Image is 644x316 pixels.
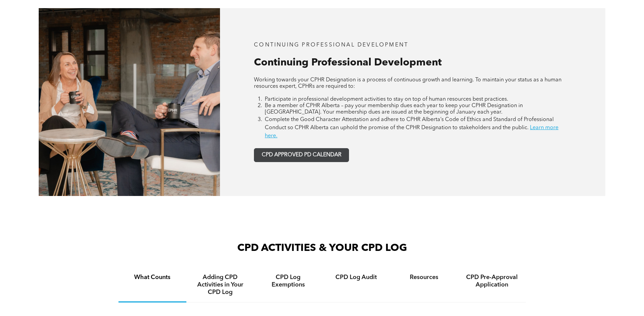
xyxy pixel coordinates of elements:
span: CONTINUING PROFESSIONAL DEVELOPMENT [254,42,408,48]
span: Participate in professional development activities to stay on top of human resources best practices. [265,97,508,102]
span: Continuing Professional Development [254,58,442,68]
h4: CPD Log Exemptions [260,274,316,289]
a: CPD APPROVED PD CALENDAR [254,148,349,162]
h4: What Counts [125,274,180,281]
span: CPD ACTIVITIES & YOUR CPD LOG [237,243,407,253]
h4: CPD Pre-Approval Application [464,274,520,289]
span: Working towards your CPHR Designation is a process of continuous growth and learning. To maintain... [254,77,562,89]
span: Be a member of CPHR Alberta – pay your membership dues each year to keep your CPHR Designation in... [265,103,523,115]
h4: Adding CPD Activities in Your CPD Log [192,274,248,296]
span: Complete the Good Character Attestation and adhere to CPHR Alberta’s Code of Ethics and Standard ... [265,117,554,131]
span: CPD APPROVED PD CALENDAR [262,152,342,158]
h4: CPD Log Audit [328,274,384,281]
h4: Resources [396,274,452,281]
